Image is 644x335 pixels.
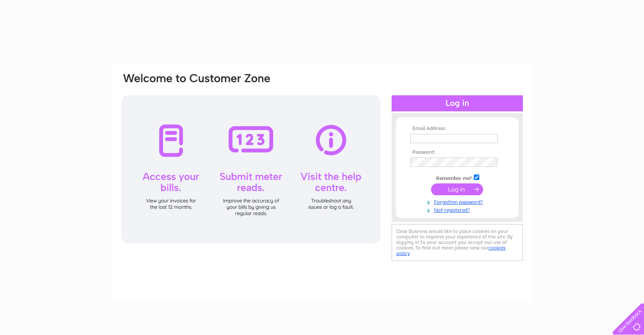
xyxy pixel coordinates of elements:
a: Not registered? [410,205,506,213]
th: Password: [408,150,506,155]
a: cookies policy [396,245,506,256]
div: Clear Business would like to place cookies on your computer to improve your experience of the sit... [392,224,523,261]
td: Remember me? [408,173,506,182]
th: Email Address: [408,126,506,132]
input: Submit [431,183,483,195]
a: Forgotten password? [410,197,506,205]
